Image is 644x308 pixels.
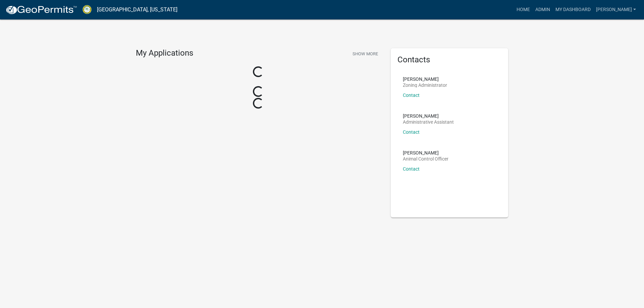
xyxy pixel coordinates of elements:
img: Crawford County, Georgia [83,5,92,14]
a: Contact [403,93,420,98]
a: Home [514,3,533,16]
a: Contact [403,166,420,172]
p: [PERSON_NAME] [403,77,447,81]
h4: My Applications [136,48,193,58]
a: Contact [403,129,420,135]
p: Administrative Assistant [403,120,454,124]
p: Zoning Administrator [403,83,447,87]
a: [GEOGRAPHIC_DATA], [US_STATE] [97,4,177,15]
a: My Dashboard [553,3,593,16]
h5: Contacts [397,55,501,65]
p: [PERSON_NAME] [403,114,454,118]
button: Show More [350,48,381,59]
p: [PERSON_NAME] [403,150,448,155]
p: Animal Control Officer [403,157,448,161]
a: [PERSON_NAME] [593,3,639,16]
a: Admin [533,3,553,16]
